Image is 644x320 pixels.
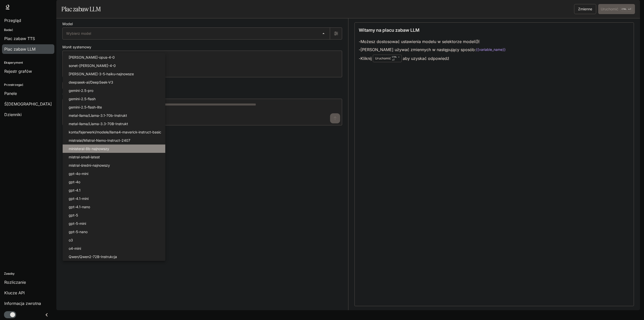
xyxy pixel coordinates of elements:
font: gpt-4o-mini [69,171,88,176]
font: gpt-4o [69,180,80,184]
font: metal-llama/Llama-3.1-70b-Instrukt [69,113,127,118]
font: mistral-średni-najnowszy [69,163,110,167]
font: gpt-5-nano [69,230,88,234]
font: [PERSON_NAME]-3-5-haiku-najnowsze [69,72,134,76]
font: gemini-2.5-flash [69,97,96,101]
font: metal-llama/Llama-3.3-70B-Instrukt [69,122,128,126]
font: mistralai/Mistral-Nemo-Instruct-2407 [69,138,130,143]
font: sonet-[PERSON_NAME]-4-0 [69,63,116,68]
font: gemini-2.5-flash-lite [69,105,102,109]
font: gpt-4.1-mini [69,196,89,201]
font: gpt-5 [69,213,78,217]
font: konta/fajerwerki/modele/llama4-maverick-instruct-basic [69,130,161,134]
font: gpt-5-mini [69,221,86,226]
font: [PERSON_NAME]-opus-4-0 [69,55,115,59]
font: gpt-4.1-nano [69,205,90,209]
font: o3 [69,238,73,242]
font: gemini-2.5-pro [69,88,93,93]
font: mistral-small-latest [69,155,100,159]
font: ministeral-8b-najnowszy [69,147,109,151]
font: Qwen/Qwen2-72B-Instrukcja [69,255,117,259]
font: o4-mini [69,246,81,251]
font: gpt-4.1 [69,188,80,192]
font: deepseek-ai/DeepSeek-V3 [69,80,113,84]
